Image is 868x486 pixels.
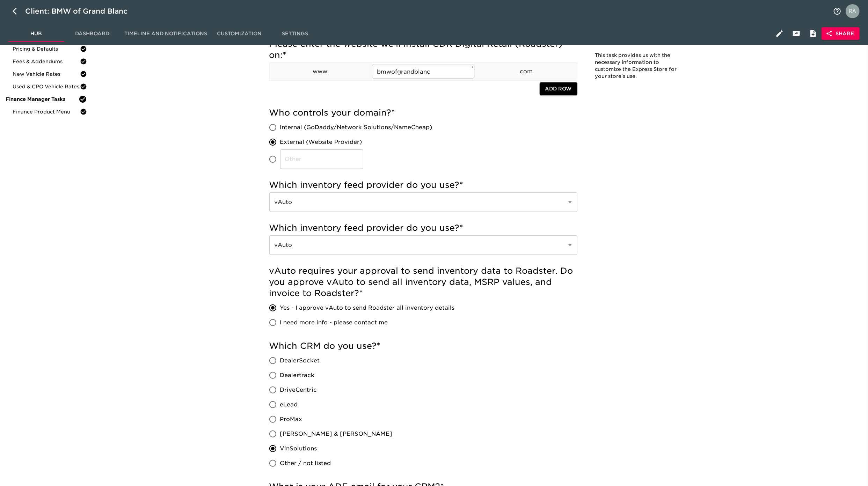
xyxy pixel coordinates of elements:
span: ProMax [280,415,302,424]
input: Other [280,149,363,169]
span: Timeline and Notifications [124,29,207,38]
span: eLead [280,400,298,409]
p: www. [270,67,372,76]
button: Share [822,27,860,40]
span: Customization [216,29,263,38]
span: Finance Manager Tasks [6,96,79,103]
h5: Who controls your domain? [269,107,577,118]
h5: Which CRM do you use? [269,340,577,352]
img: Profile [846,4,860,18]
span: Settings [271,29,319,38]
span: Dealertrack [280,371,315,380]
span: DriveCentric [280,386,317,394]
h5: vAuto requires your approval to send inventory data to Roadster. Do you approve vAuto to send all... [269,265,577,299]
div: Client: BMW of Grand Blanc [25,6,137,17]
h5: Which inventory feed provider do you use? [269,179,577,191]
button: notifications [829,3,846,20]
button: Edit Hub [771,25,788,42]
span: Share [827,29,854,38]
span: Internal (GoDaddy/Network Solutions/NameCheap) [280,123,432,132]
span: DealerSocket [280,356,320,365]
p: .com [475,67,577,76]
h5: Please enter the website we'll install CDK Digital Retail (Roadster) on: [269,38,577,61]
span: [PERSON_NAME] & [PERSON_NAME] [280,430,393,438]
span: I need more info - please contact me [280,318,388,327]
button: Open [565,197,575,207]
span: Used & CPO Vehicle Rates [13,83,80,90]
h5: Which inventory feed provider do you use? [269,222,577,234]
span: Add Row [545,84,572,93]
span: Fees & Addendums [13,58,80,65]
button: Open [565,240,575,250]
span: Pricing & Defaults [13,45,80,52]
span: VinSolutions [280,444,317,453]
span: Yes - I approve vAuto to send Roadster all inventory details [280,304,455,312]
button: Internal Notes and Comments [805,25,822,42]
span: Other / not listed [280,459,331,467]
button: Add Row [540,82,577,95]
span: New Vehicle Rates [13,71,80,78]
span: Finance Product Menu [13,108,80,115]
span: External (Website Provider) [280,138,362,146]
p: This task provides us with the necessary information to customize the Express Store for your stor... [595,52,679,80]
span: Hub [13,29,60,38]
button: Client View [788,25,805,42]
span: Dashboard [68,29,116,38]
